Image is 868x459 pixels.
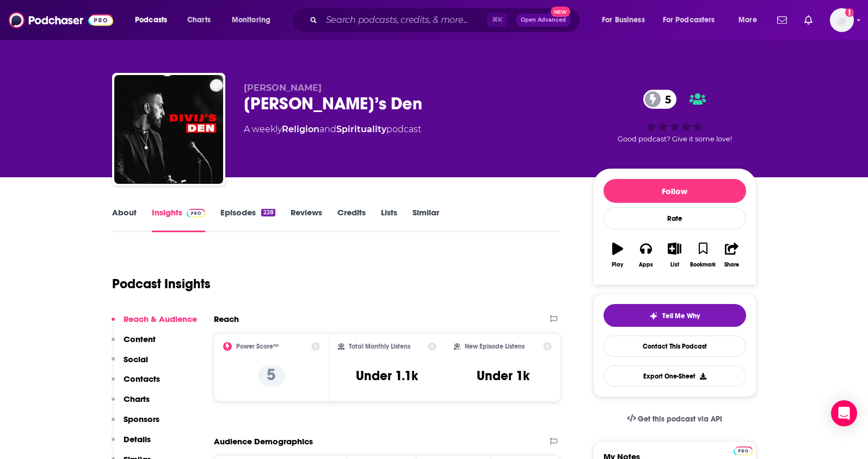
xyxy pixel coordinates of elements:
[244,83,322,93] span: [PERSON_NAME]
[112,276,211,292] h1: Podcast Insights
[656,11,731,29] button: open menu
[112,354,148,374] button: Social
[800,11,817,29] a: Show notifications dropdown
[618,135,732,143] span: Good podcast? Give it some love!
[152,207,206,232] a: InsightsPodchaser Pro
[112,434,151,454] button: Details
[258,365,285,387] p: 5
[112,394,150,414] button: Charts
[670,262,679,268] div: List
[112,207,137,232] a: About
[734,446,753,455] img: Podchaser Pro
[232,13,270,28] span: Monitoring
[214,436,313,446] h2: Audience Demographics
[282,124,319,134] a: Religion
[187,13,211,28] span: Charts
[114,75,223,184] img: Divij’s Den
[516,14,571,27] button: Open AdvancedNew
[663,13,715,28] span: For Podcasters
[124,374,160,384] p: Contacts
[604,304,746,327] button: tell me why sparkleTell Me Why
[689,235,717,275] button: Bookmark
[244,123,421,136] div: A weekly podcast
[356,368,418,384] h3: Under 1.1k
[734,445,753,455] a: Pro website
[124,334,156,344] p: Content
[413,207,439,232] a: Similar
[124,314,197,324] p: Reach & Audience
[830,8,854,32] img: User Profile
[220,207,275,232] a: Episodes228
[643,90,676,109] a: 5
[9,10,113,30] img: Podchaser - Follow, Share and Rate Podcasts
[731,11,771,29] button: open menu
[236,343,279,350] h2: Power Score™
[124,434,151,444] p: Details
[336,124,386,134] a: Spirituality
[112,334,156,354] button: Content
[604,207,746,230] div: Rate
[738,13,757,28] span: More
[124,414,159,424] p: Sponsors
[649,312,658,320] img: tell me why sparkle
[124,394,150,404] p: Charts
[618,406,731,432] a: Get this podcast via API
[639,262,653,268] div: Apps
[830,8,854,32] span: Logged in as kochristina
[261,209,275,216] div: 228
[187,209,206,218] img: Podchaser Pro
[632,235,660,275] button: Apps
[487,13,507,27] span: ⌘ K
[638,414,722,424] span: Get this podcast via API
[112,374,160,394] button: Contacts
[845,8,854,17] svg: Add a profile image
[717,235,746,275] button: Share
[477,368,530,384] h3: Under 1k
[690,262,716,268] div: Bookmark
[594,11,658,29] button: open menu
[465,343,525,350] h2: New Episode Listens
[662,312,700,320] span: Tell Me Why
[604,179,746,203] button: Follow
[381,207,397,232] a: Lists
[773,11,791,29] a: Show notifications dropdown
[551,7,570,17] span: New
[724,262,739,268] div: Share
[135,13,167,28] span: Podcasts
[124,354,148,364] p: Social
[224,11,285,29] button: open menu
[337,207,366,232] a: Credits
[660,235,688,275] button: List
[112,314,197,334] button: Reach & Audience
[604,336,746,357] a: Contact This Podcast
[602,13,645,28] span: For Business
[291,207,322,232] a: Reviews
[604,235,632,275] button: Play
[319,124,336,134] span: and
[654,90,676,109] span: 5
[180,11,217,29] a: Charts
[127,11,181,29] button: open menu
[593,83,756,150] div: 5Good podcast? Give it some love!
[604,365,746,387] button: Export One-Sheet
[612,262,623,268] div: Play
[521,17,566,23] span: Open Advanced
[112,414,159,434] button: Sponsors
[349,343,410,350] h2: Total Monthly Listens
[830,8,854,32] button: Show profile menu
[214,314,239,324] h2: Reach
[302,8,590,33] div: Search podcasts, credits, & more...
[831,400,857,426] div: Open Intercom Messenger
[322,11,487,29] input: Search podcasts, credits, & more...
